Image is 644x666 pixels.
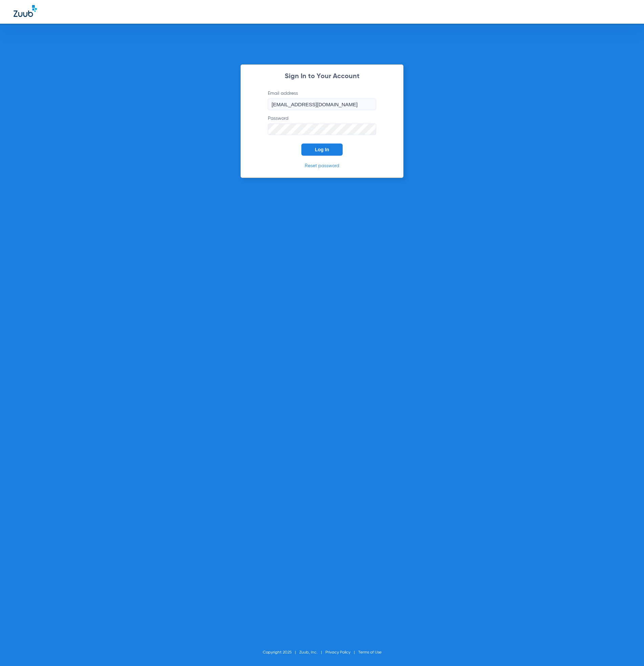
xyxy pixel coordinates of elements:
a: Terms of Use [358,650,382,654]
h2: Sign In to Your Account [258,73,386,80]
label: Email address [268,90,376,110]
img: Zuub Logo [14,5,37,17]
a: Reset password [305,163,339,168]
li: Zuub, Inc. [299,649,325,656]
li: Copyright 2025 [263,649,299,656]
a: Privacy Policy [325,650,350,654]
input: Email address [268,98,376,110]
button: Log In [301,143,343,156]
span: Log In [315,147,329,152]
label: Password [268,115,376,135]
input: Password [268,124,376,135]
